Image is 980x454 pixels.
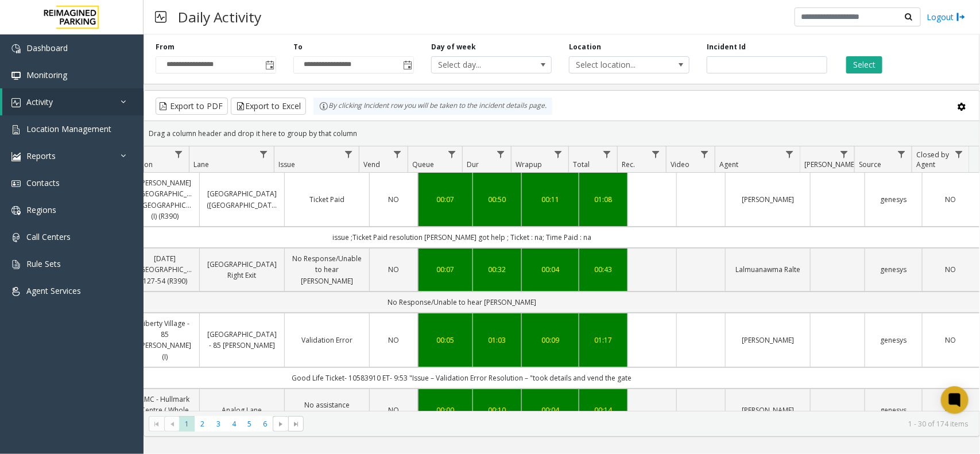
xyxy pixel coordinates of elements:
span: Toggle popup [263,57,276,73]
a: Location Filter Menu [171,146,187,162]
a: [DATE] [GEOGRAPHIC_DATA] 127-54 (R390) [138,253,192,286]
span: Monitoring [26,69,67,80]
img: 'icon' [11,233,21,242]
span: Total [573,160,590,169]
span: Dur [467,160,479,169]
span: Page 2 [195,416,210,432]
span: Toggle popup [401,57,413,73]
a: Logout [927,11,966,23]
a: [PERSON_NAME] [733,405,803,416]
a: No assistance needed [292,399,362,421]
a: 00:11 [529,194,572,205]
span: Location Management [26,123,111,134]
span: Page 6 [257,416,273,432]
a: [GEOGRAPHIC_DATA] - 85 [PERSON_NAME] [207,329,277,351]
a: [PERSON_NAME] [733,335,803,346]
a: Source Filter Menu [894,146,909,162]
a: Issue Filter Menu [341,146,357,162]
span: NO [389,195,400,204]
img: logout [956,11,966,23]
a: genesys [872,194,915,205]
span: NO [389,335,400,345]
span: Go to the next page [276,420,285,429]
span: Agent Services [26,285,81,296]
a: 00:10 [480,405,514,416]
label: Day of week [431,42,476,52]
div: 00:07 [425,194,466,205]
img: 'icon' [11,44,21,53]
a: 01:08 [586,194,621,205]
a: 00:32 [480,264,514,275]
a: NO [377,335,411,346]
span: Dashboard [26,42,68,53]
span: Reports [26,150,56,161]
a: Vend Filter Menu [390,146,405,162]
h3: Daily Activity [172,3,267,31]
img: 'icon' [11,206,21,215]
span: Source [859,160,881,169]
span: Select day... [432,57,527,73]
span: Go to the last page [288,416,304,432]
a: Closed by Agent Filter Menu [951,146,967,162]
span: NO [946,335,956,345]
span: Go to the next page [273,416,288,432]
span: Go to the last page [292,420,301,429]
button: Export to Excel [231,98,306,115]
a: NO [929,335,973,346]
img: infoIcon.svg [319,102,328,111]
a: NO [929,405,973,416]
img: 'icon' [11,260,21,269]
div: 00:00 [425,405,466,416]
img: 'icon' [11,152,21,161]
span: Closed by Agent [916,150,949,169]
a: NO [377,194,411,205]
img: 'icon' [11,71,21,80]
a: 00:50 [480,194,514,205]
img: 'icon' [11,287,21,296]
a: Agent Filter Menu [782,146,797,162]
a: 00:07 [425,264,466,275]
span: Page 5 [242,416,257,432]
a: [GEOGRAPHIC_DATA] Right Exit [207,259,277,281]
span: Page 4 [226,416,242,432]
a: [GEOGRAPHIC_DATA] ([GEOGRAPHIC_DATA]) [207,188,277,210]
a: Liberty Village - 85 [PERSON_NAME] (I) [138,318,192,362]
span: NO [389,405,400,415]
a: 00:14 [586,405,621,416]
a: 00:09 [529,335,572,346]
a: 00:43 [586,264,621,275]
label: Incident Id [707,42,746,52]
a: genesys [872,405,915,416]
a: 01:17 [586,335,621,346]
a: Wrapup Filter Menu [551,146,566,162]
div: Drag a column header and drop it here to group by that column [144,123,979,143]
span: Lane [193,160,209,169]
span: Video [671,160,690,169]
a: 01:03 [480,335,514,346]
kendo-pager-info: 1 - 30 of 174 items [311,419,968,429]
a: Ticket Paid [292,194,362,205]
a: genesys [872,264,915,275]
button: Select [846,56,882,73]
label: From [156,42,175,52]
span: Call Centers [26,231,71,242]
span: Vend [363,160,380,169]
div: 00:04 [529,264,572,275]
label: To [293,42,303,52]
a: Lalmuanawma Ralte [733,264,803,275]
span: Rule Sets [26,258,61,269]
button: Export to PDF [156,98,228,115]
a: Parker Filter Menu [836,146,852,162]
img: 'icon' [11,179,21,188]
a: Queue Filter Menu [444,146,460,162]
